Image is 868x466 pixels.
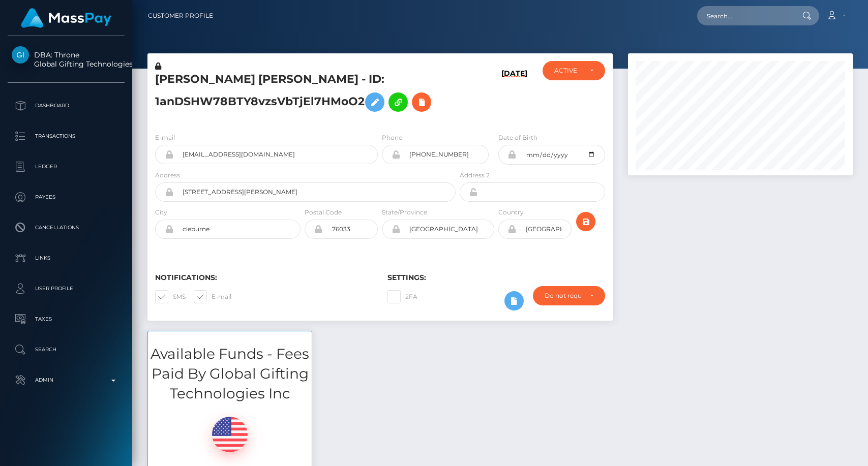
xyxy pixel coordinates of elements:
button: ACTIVE [543,61,605,80]
label: Address 2 [460,171,490,180]
a: Dashboard [8,93,125,118]
p: Payees [12,190,121,205]
p: User Profile [12,281,121,296]
label: E-mail [194,290,231,303]
img: USD.png [212,417,248,452]
h3: Available Funds - Fees Paid By Global Gifting Technologies Inc [148,344,312,404]
h6: Settings: [387,273,605,282]
label: Country [498,208,524,217]
a: Admin [8,367,125,393]
div: ACTIVE [554,67,581,75]
a: User Profile [8,276,125,301]
a: Search [8,337,125,362]
h6: Notifications: [155,273,372,282]
a: Taxes [8,306,125,332]
h5: [PERSON_NAME] [PERSON_NAME] - ID: 1anDSHW78BTY8vzsVbTjEl7HMoO2 [155,72,450,117]
p: Cancellations [12,220,121,235]
input: Search... [697,6,793,25]
label: City [155,208,167,217]
label: Phone [382,133,402,142]
a: Ledger [8,154,125,179]
p: Links [12,251,121,266]
p: Ledger [12,159,121,174]
button: Do not require [533,286,605,305]
label: SMS [155,290,186,303]
a: Customer Profile [148,5,213,26]
label: E-mail [155,133,175,142]
img: MassPay Logo [21,8,111,28]
div: Do not require [545,292,581,300]
label: Date of Birth [498,133,537,142]
a: Transactions [8,123,125,149]
a: Payees [8,184,125,210]
label: Postal Code [305,208,342,217]
span: DBA: Throne Global Gifting Technologies Inc [8,50,125,69]
p: Search [12,342,121,357]
a: Cancellations [8,215,125,240]
p: Transactions [12,129,121,144]
p: Dashboard [12,98,121,113]
label: State/Province [382,208,427,217]
p: Admin [12,372,121,388]
a: Links [8,245,125,271]
h6: [DATE] [501,69,527,120]
img: Global Gifting Technologies Inc [12,46,29,64]
label: 2FA [387,290,417,303]
p: Taxes [12,312,121,327]
label: Address [155,171,180,180]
